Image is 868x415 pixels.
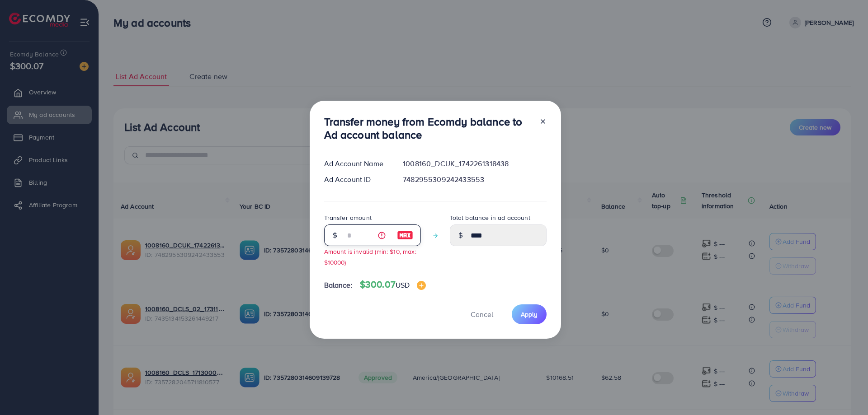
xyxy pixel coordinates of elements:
div: 1008160_DCUK_1742261318438 [396,159,553,169]
div: Ad Account ID [317,174,396,185]
label: Transfer amount [324,213,372,222]
label: Total balance in ad account [450,213,530,222]
span: USD [396,280,410,290]
span: Apply [521,310,538,319]
h4: $300.07 [360,279,426,290]
h3: Transfer money from Ecomdy balance to Ad account balance [324,115,532,141]
div: Ad Account Name [317,159,396,169]
iframe: Chat [830,374,861,408]
button: Apply [512,304,547,324]
button: Cancel [459,304,505,324]
span: Balance: [324,280,353,290]
img: image [417,281,426,290]
small: Amount is invalid (min: $10, max: $10000) [324,247,416,266]
img: image [397,230,413,241]
span: Cancel [471,309,493,319]
div: 7482955309242433553 [396,174,553,185]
